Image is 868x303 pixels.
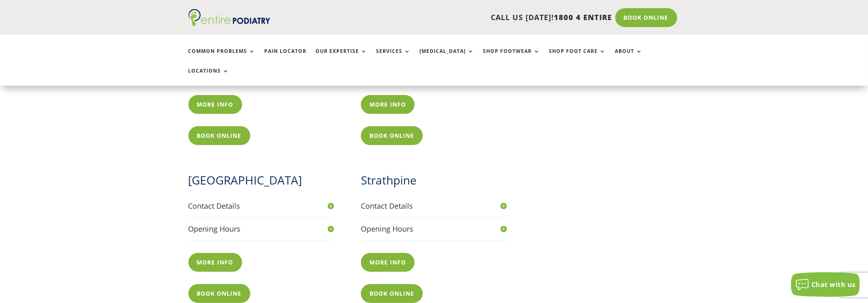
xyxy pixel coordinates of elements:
[615,8,677,27] a: Book Online
[791,272,860,297] button: Chat with us
[376,48,411,66] a: Services
[420,48,474,66] a: [MEDICAL_DATA]
[302,12,612,23] p: CALL US [DATE]!
[361,95,415,114] a: More info
[549,48,606,66] a: Shop Foot Care
[188,20,270,28] a: Entire Podiatry
[811,280,856,289] span: Chat with us
[361,253,415,272] a: More info
[265,48,307,66] a: Pain Locator
[361,126,423,145] a: Book Online
[188,126,250,145] a: Book Online
[361,201,507,211] h4: Contact Details
[188,48,256,66] a: Common Problems
[188,224,334,234] h4: Opening Hours
[188,284,250,303] a: Book Online
[615,48,643,66] a: About
[188,253,242,272] a: More info
[188,172,334,192] h2: [GEOGRAPHIC_DATA]
[188,201,334,211] h4: Contact Details
[554,12,612,22] span: 1800 4 ENTIRE
[316,48,367,66] a: Our Expertise
[361,284,423,303] a: Book Online
[361,224,507,234] h4: Opening Hours
[483,48,540,66] a: Shop Footwear
[188,68,229,86] a: Locations
[361,172,507,192] h2: Strathpine
[188,95,242,114] a: More info
[188,9,270,26] img: logo (1)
